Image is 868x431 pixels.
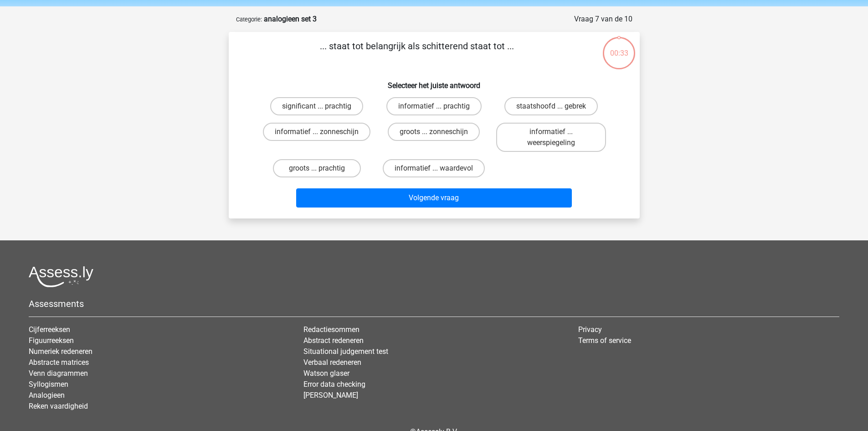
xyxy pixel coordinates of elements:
a: Reken vaardigheid [29,402,88,410]
div: 00:33 [602,36,636,59]
label: groots ... zonneschijn [388,123,480,141]
a: Privacy [578,325,602,334]
p: ... staat tot belangrijk als schitterend staat tot ... [243,39,591,67]
a: Verbaal redeneren [303,358,361,367]
a: Terms of service [578,336,631,345]
a: Watson glaser [303,369,349,378]
a: [PERSON_NAME] [303,391,358,400]
a: Syllogismen [29,380,68,389]
a: Situational judgement test [303,347,388,356]
a: Figuurreeksen [29,336,74,345]
img: Assessly logo [29,266,93,287]
a: Error data checking [303,380,365,389]
label: informatief ... zonneschijn [263,123,370,141]
a: Cijferreeksen [29,325,70,334]
div: Vraag 7 van de 10 [574,14,632,25]
a: Numeriek redeneren [29,347,92,356]
small: Categorie: [236,16,262,23]
label: staatshoofd ... gebrek [504,97,598,115]
a: Venn diagrammen [29,369,88,378]
button: Volgende vraag [296,188,572,208]
h6: Selecteer het juiste antwoord [243,74,625,90]
a: Redactiesommen [303,325,360,334]
label: informatief ... prachtig [386,97,482,115]
strong: analogieen set 3 [264,15,317,23]
label: informatief ... waardevol [383,159,485,177]
label: groots ... prachtig [273,159,361,177]
label: significant ... prachtig [270,97,363,115]
a: Abstract redeneren [303,336,364,345]
a: Analogieen [29,391,65,400]
h5: Assessments [29,298,839,309]
a: Abstracte matrices [29,358,89,367]
label: informatief ... weerspiegeling [496,123,606,152]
